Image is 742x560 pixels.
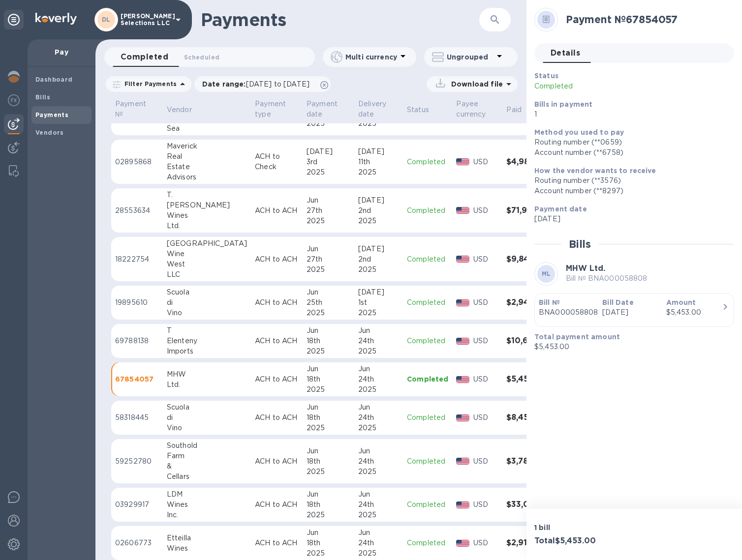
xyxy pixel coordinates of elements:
[473,206,498,216] p: USD
[358,287,399,297] div: [DATE]
[167,543,247,554] div: Wines
[358,510,399,520] div: 2025
[307,157,350,167] div: 3rd
[506,206,553,215] h3: $71,956.12
[167,297,247,308] div: di
[456,158,469,165] img: USD
[551,46,580,60] span: Details
[115,99,146,119] p: Payment №
[407,456,448,467] p: Completed
[307,265,350,275] div: 2025
[255,297,299,308] p: ACH to ACH
[35,111,68,118] b: Payments
[194,76,331,92] div: Date range:[DATE] to [DATE]
[407,413,448,423] p: Completed
[566,264,605,273] b: MHW Ltd.
[35,47,88,57] p: Pay
[121,80,177,88] p: Filter Payments
[307,528,350,538] div: Jun
[246,80,309,88] span: [DATE] to [DATE]
[307,325,350,336] div: Jun
[115,297,159,308] p: 19895610
[534,72,558,80] b: Status
[115,413,159,423] p: 58318445
[473,297,498,308] p: USD
[307,244,350,254] div: Jun
[115,538,159,548] p: 02606773
[566,13,726,26] h2: Payment № 67854057
[307,402,350,413] div: Jun
[358,147,399,157] div: [DATE]
[358,99,386,119] p: Delivery date
[167,346,247,356] div: Imports
[167,441,247,451] div: Southold
[358,308,399,318] div: 2025
[602,298,633,306] b: Bill Date
[307,423,350,433] div: 2025
[115,206,159,216] p: 28553634
[407,157,448,167] p: Completed
[473,254,498,265] p: USD
[358,413,399,423] div: 24th
[255,456,299,467] p: ACH to ACH
[167,259,247,269] div: West
[358,157,399,167] div: 11th
[456,540,469,547] img: USD
[307,384,350,395] div: 2025
[255,336,299,346] p: ACH to ACH
[666,298,696,306] b: Amount
[307,99,350,119] span: Payment date
[167,413,247,423] div: di
[456,99,498,119] span: Payee currency
[255,99,299,119] span: Payment type
[456,207,469,214] img: USD
[539,298,560,306] b: Bill №
[35,13,77,25] img: Logo
[358,336,399,346] div: 24th
[569,238,591,250] h2: Bills
[358,402,399,413] div: Jun
[115,254,159,265] p: 18222754
[358,297,399,308] div: 1st
[534,523,630,532] p: 1 bill
[345,52,397,62] p: Multi currency
[307,195,350,206] div: Jun
[473,336,498,346] p: USD
[307,374,350,384] div: 18th
[534,342,726,352] p: $5,453.00
[407,374,448,384] p: Completed
[358,167,399,177] div: 2025
[307,500,350,510] div: 18th
[307,287,350,297] div: Jun
[534,186,726,196] div: Account number (**8297)
[407,206,448,216] p: Completed
[8,94,20,106] img: Foreign exchange
[566,273,648,284] p: Bill № BNA000058808
[121,50,168,64] span: Completed
[307,467,350,477] div: 2025
[167,308,247,318] div: Vino
[358,244,399,254] div: [DATE]
[358,467,399,477] div: 2025
[407,297,448,308] p: Completed
[534,333,620,341] b: Total payment amount
[167,123,247,134] div: Sea
[506,538,553,548] h3: $2,916.00
[456,299,469,306] img: USD
[307,118,350,129] div: 2025
[473,538,498,548] p: USD
[542,270,551,277] b: ML
[307,99,338,119] p: Payment date
[307,297,350,308] div: 25th
[255,151,299,172] p: ACH to Check
[456,256,469,263] img: USD
[407,500,448,510] p: Completed
[255,206,299,216] p: ACH to ACH
[167,510,247,520] div: Inc.
[167,105,205,115] span: Vendor
[121,13,170,27] p: [PERSON_NAME] Selections LLC
[167,105,192,115] p: Vendor
[358,254,399,265] div: 2nd
[202,79,314,89] p: Date range :
[307,206,350,216] div: 27th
